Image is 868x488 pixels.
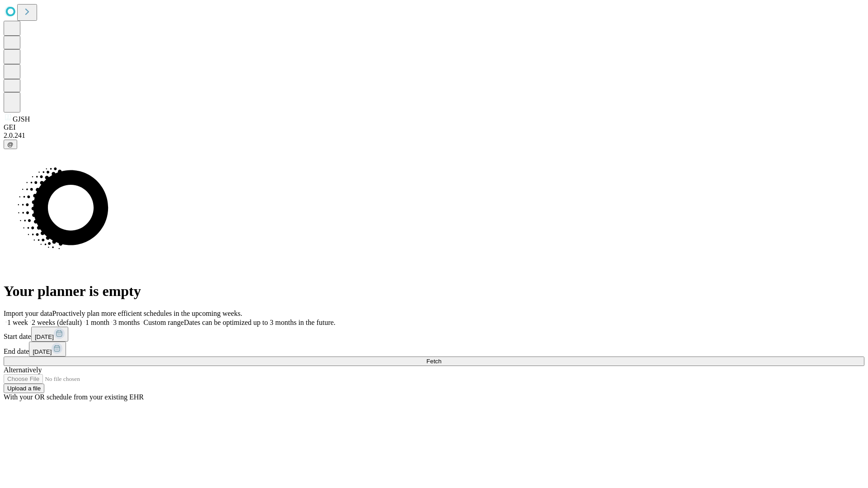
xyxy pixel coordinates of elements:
span: Custom range [143,319,184,326]
span: Alternatively [4,366,42,374]
span: 1 month [85,319,109,326]
div: 2.0.241 [4,131,864,140]
span: Dates can be optimized up to 3 months in the future. [184,319,335,326]
span: 3 months [113,319,140,326]
span: Import your data [4,310,52,317]
button: Upload a file [4,384,44,393]
button: [DATE] [29,342,66,357]
span: [DATE] [33,348,52,355]
span: 2 weeks (default) [32,319,82,326]
div: GEI [4,123,864,131]
span: Proactively plan more efficient schedules in the upcoming weeks. [52,310,242,317]
button: Fetch [4,357,864,366]
div: End date [4,342,864,357]
h1: Your planner is empty [4,283,864,300]
div: Start date [4,327,864,342]
span: GJSH [13,115,30,123]
button: [DATE] [31,327,68,342]
span: 1 week [7,319,28,326]
span: [DATE] [35,333,54,340]
button: @ [4,140,17,149]
span: Fetch [426,358,441,365]
span: @ [7,141,14,148]
span: With your OR schedule from your existing EHR [4,393,144,401]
